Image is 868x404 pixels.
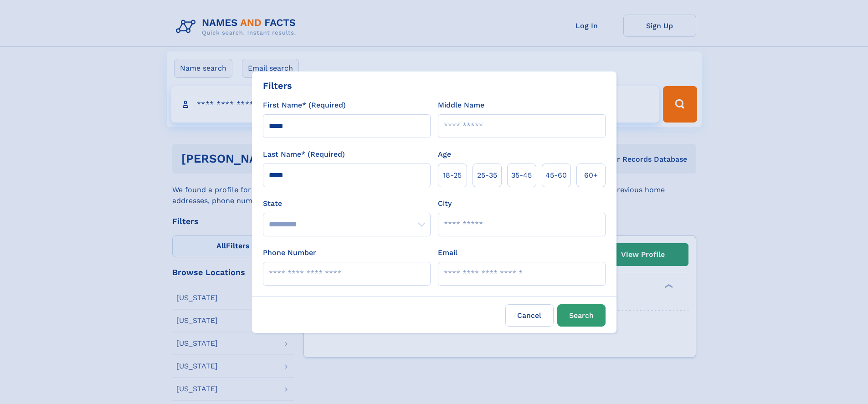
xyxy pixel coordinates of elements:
label: Age [438,149,451,160]
span: 25‑35 [477,170,497,181]
label: First Name* (Required) [263,100,346,111]
label: Cancel [505,304,554,327]
div: Filters [263,79,292,92]
label: State [263,198,431,209]
label: Phone Number [263,247,316,258]
label: Middle Name [438,100,484,111]
span: 45‑60 [545,170,567,181]
button: Search [557,304,606,327]
label: Email [438,247,457,258]
span: 60+ [584,170,598,181]
span: 35‑45 [511,170,532,181]
label: City [438,198,452,209]
span: 18‑25 [443,170,462,181]
label: Last Name* (Required) [263,149,345,160]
